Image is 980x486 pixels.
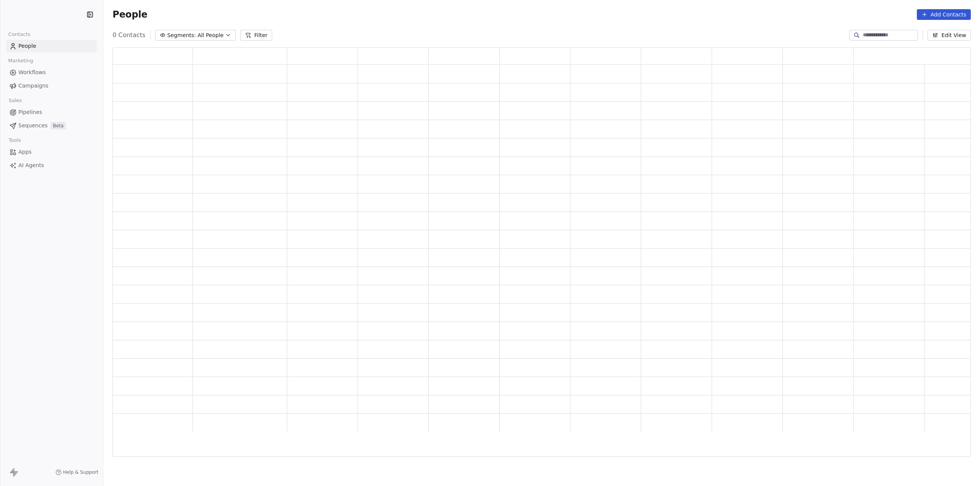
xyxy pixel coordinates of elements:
span: Pipelines [18,108,42,116]
a: Pipelines [6,106,97,119]
a: People [6,40,97,52]
span: Workflows [18,68,46,76]
span: Tools [5,135,24,146]
span: People [113,9,147,20]
span: Help & Support [63,469,98,475]
span: All People [198,31,224,39]
span: Sequences [18,122,47,130]
span: Apps [18,148,32,156]
span: Sales [5,95,25,106]
span: Campaigns [18,82,48,90]
a: SequencesBeta [6,119,97,132]
span: 0 Contacts [113,31,145,40]
div: grid [113,65,971,457]
a: Apps [6,146,97,158]
span: Segments: [167,31,196,39]
a: Campaigns [6,80,97,92]
span: People [18,42,36,50]
button: Add Contacts [917,9,971,20]
span: Contacts [5,29,34,40]
button: Edit View [928,30,971,41]
span: Beta [51,122,66,130]
button: Filter [240,30,272,41]
a: Help & Support [56,469,98,475]
span: AI Agents [18,161,44,169]
a: AI Agents [6,159,97,172]
span: Marketing [5,55,36,67]
a: Workflows [6,66,97,79]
